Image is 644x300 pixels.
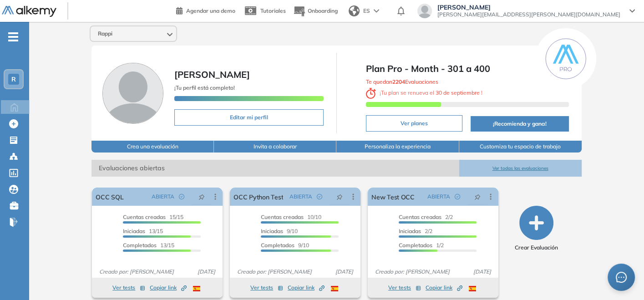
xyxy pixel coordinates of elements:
[288,282,325,293] button: Copiar link
[150,282,187,293] button: Copiar link
[193,286,200,291] img: ESP
[371,268,453,276] span: Creado por: [PERSON_NAME]
[214,141,336,153] button: Invita a colaborar
[11,76,16,83] span: R
[288,284,325,292] span: Copiar link
[186,7,235,14] span: Agendar una demo
[374,9,379,13] img: arrow
[261,242,309,249] span: 9/10
[96,188,123,206] a: OCC SQL
[123,242,174,249] span: 13/15
[293,1,338,21] button: Onboarding
[427,193,450,201] span: ABIERTA
[399,242,444,249] span: 1/2
[616,272,627,283] span: message
[459,141,582,153] button: Customiza tu espacio de trabajo
[260,7,286,14] span: Tutoriales
[123,214,166,220] span: Cuentas creadas
[349,5,360,16] img: world
[515,244,558,252] span: Crear Evaluación
[426,284,462,292] span: Copiar link
[8,36,18,38] i: -
[261,228,298,234] span: 9/10
[174,84,235,91] span: ¡Tu perfil está completo!
[366,62,569,76] span: Plan Pro - Month - 301 a 400
[437,11,620,18] span: [PERSON_NAME][EMAIL_ADDRESS][PERSON_NAME][DOMAIN_NAME]
[366,78,438,85] span: Te quedan Evaluaciones
[336,141,459,153] button: Personaliza la experiencia
[388,282,421,293] button: Ver tests
[366,115,462,132] button: Ver planes
[102,63,163,124] img: Foto de perfil
[233,268,315,276] span: Creado por: [PERSON_NAME]
[261,242,294,249] span: Completados
[366,88,376,99] img: clock-svg
[123,228,145,234] span: Iniciadas
[330,189,350,204] button: pushpin
[123,228,163,234] span: 13/15
[96,268,177,276] span: Creado por: [PERSON_NAME]
[152,193,174,201] span: ABIERTA
[123,214,183,220] span: 15/15
[308,7,338,14] span: Onboarding
[198,193,205,200] span: pushpin
[426,282,462,293] button: Copiar link
[150,284,187,292] span: Copiar link
[459,160,582,177] button: Ver todas las evaluaciones
[471,116,569,132] button: ¡Recomienda y gana!
[179,194,184,199] span: check-circle
[98,30,112,37] span: Rappi
[261,214,304,220] span: Cuentas creadas
[399,228,421,234] span: Iniciadas
[261,214,321,220] span: 10/10
[470,268,495,276] span: [DATE]
[399,214,441,220] span: Cuentas creadas
[91,141,214,153] button: Crea una evaluación
[363,7,370,15] span: ES
[2,6,56,17] img: Logo
[123,242,157,249] span: Completados
[469,286,476,291] img: ESP
[437,4,620,11] span: [PERSON_NAME]
[176,5,235,15] a: Agendar una demo
[91,160,459,177] span: Evaluaciones abiertas
[331,286,338,291] img: ESP
[174,109,324,126] button: Editar mi perfil
[467,189,487,204] button: pushpin
[336,193,343,200] span: pushpin
[455,194,460,199] span: check-circle
[399,242,432,249] span: Completados
[366,89,482,96] span: ¡ Tu plan se renueva el !
[392,78,405,85] b: 2204
[371,188,415,206] a: New Test OCC
[250,282,283,293] button: Ver tests
[474,193,481,200] span: pushpin
[515,206,558,252] button: Crear Evaluación
[194,268,219,276] span: [DATE]
[289,193,312,201] span: ABIERTA
[399,214,453,220] span: 2/2
[261,228,283,234] span: Iniciadas
[112,282,145,293] button: Ver tests
[317,194,322,199] span: check-circle
[332,268,357,276] span: [DATE]
[434,89,481,96] b: 30 de septiembre
[174,69,250,80] span: [PERSON_NAME]
[233,188,283,206] a: OCC Python Test
[399,228,432,234] span: 2/2
[192,189,212,204] button: pushpin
